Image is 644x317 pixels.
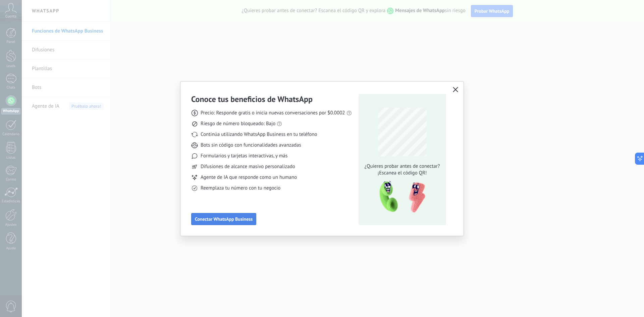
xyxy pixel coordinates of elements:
button: Conectar WhatsApp Business [191,213,256,225]
span: Reemplaza tu número con tu negocio [201,185,280,192]
span: Continúa utilizando WhatsApp Business en tu teléfono [201,131,317,138]
span: Conectar WhatsApp Business [195,217,253,221]
h3: Conoce tus beneficios de WhatsApp [191,94,313,104]
span: ¡Escanea el código QR! [363,170,442,176]
span: Agente de IA que responde como un humano [201,174,297,181]
span: Bots sin código con funcionalidades avanzadas [201,142,301,149]
span: Formularios y tarjetas interactivas, y más [201,153,287,159]
span: Precio: Responde gratis o inicia nuevas conversaciones por $0.0002 [201,110,345,116]
span: ¿Quieres probar antes de conectar? [363,163,442,170]
img: qr-pic-1x.png [374,179,427,215]
span: Riesgo de número bloqueado: Bajo [201,120,275,127]
span: Difusiones de alcance masivo personalizado [201,163,295,170]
